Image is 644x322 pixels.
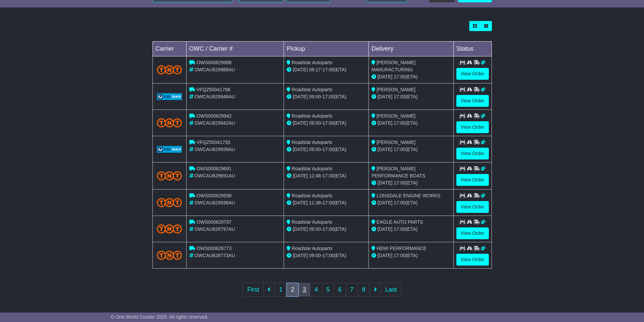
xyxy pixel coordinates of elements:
span: 17:00 [394,94,406,99]
span: 09:00 [309,253,321,258]
span: 12:46 [309,173,321,178]
td: OWC / Carrier # [186,42,284,56]
div: - (ETA) [287,120,366,127]
span: [DATE] [293,253,308,258]
span: 09:00 [309,94,321,99]
span: [DATE] [378,120,392,126]
div: - (ETA) [287,93,366,100]
span: [DATE] [293,94,308,99]
span: 17:00 [394,147,406,152]
span: 09:00 [309,147,321,152]
a: 2 [286,283,299,297]
span: [DATE] [378,226,392,232]
td: Delivery [368,42,453,56]
div: - (ETA) [287,199,366,206]
span: [PERSON_NAME] [377,87,415,92]
span: Roadstar Autoparts [292,219,332,225]
span: 11:38 [309,200,321,205]
div: (ETA) [372,73,451,80]
div: - (ETA) [287,172,366,179]
a: View Order [456,148,489,159]
span: OWCAU629942AU [194,120,235,126]
a: 8 [358,283,370,297]
span: [DATE] [378,180,392,185]
span: OWS000628773 [196,246,232,251]
span: LONSDALE ENGINE WORKS [377,193,440,198]
span: Roadstar Autoparts [292,113,332,119]
span: [DATE] [378,200,392,205]
span: 17:00 [394,253,406,258]
div: - (ETA) [287,146,366,153]
span: 17:00 [394,74,406,79]
span: 17:00 [323,226,334,232]
img: TNT_Domestic.png [157,118,182,127]
a: 7 [346,283,358,297]
a: 6 [334,283,346,297]
div: (ETA) [372,252,451,259]
div: (ETA) [372,120,451,127]
span: EAGLE AUTO PARTS [377,219,423,225]
span: © One World Courier 2025. All rights reserved. [111,314,209,320]
span: 17:00 [394,120,406,126]
a: View Order [456,68,489,80]
div: (ETA) [372,179,451,187]
span: OWS000628797 [196,219,232,225]
span: [DATE] [378,147,392,152]
span: 17:00 [323,253,334,258]
span: [DATE] [378,253,392,258]
span: 17:00 [323,147,334,152]
span: Roadstar Autoparts [292,60,332,65]
span: 17:00 [323,173,334,178]
span: 17:00 [323,67,334,72]
span: OWCAU629691AU [194,173,235,178]
span: 08:17 [309,67,321,72]
img: GetCarrierServiceLogo [157,146,182,153]
span: OWS000629691 [196,166,232,171]
td: Status [453,42,492,56]
img: TNT_Domestic.png [157,171,182,180]
a: View Order [456,254,489,266]
span: VFQZ50041798 [196,87,230,92]
span: 17:00 [394,226,406,232]
span: [PERSON_NAME] [377,113,415,119]
span: [PERSON_NAME] MANUFACTURING [372,60,415,72]
a: View Order [456,95,489,107]
span: OWCAU628773AU [194,253,235,258]
span: OWCAU629598AU [194,200,235,205]
div: (ETA) [372,199,451,206]
span: [DATE] [293,173,308,178]
img: GetCarrierServiceLogo [157,93,182,100]
a: 4 [310,283,322,297]
span: Roadstar Autoparts [292,140,332,145]
a: Last [381,283,401,297]
a: 3 [298,283,310,297]
div: - (ETA) [287,226,366,233]
span: 17:00 [323,200,334,205]
a: First [243,283,263,297]
span: [DATE] [378,74,392,79]
img: TNT_Domestic.png [157,224,182,233]
span: VFQZ50041793 [196,140,230,145]
span: [DATE] [378,94,392,99]
img: TNT_Domestic.png [157,251,182,260]
span: Roadstar Autoparts [292,246,332,251]
span: OWCAU629946AU [194,94,235,99]
span: [DATE] [293,200,308,205]
div: (ETA) [372,93,451,100]
a: View Order [456,121,489,133]
a: View Order [456,227,489,239]
td: Carrier [152,42,186,56]
div: - (ETA) [287,66,366,73]
div: (ETA) [372,226,451,233]
span: [DATE] [293,147,308,152]
span: OWS000629988 [196,60,232,65]
span: [DATE] [293,120,308,126]
span: Roadstar Autoparts [292,166,332,171]
img: TNT_Domestic.png [157,65,182,74]
span: Roadstar Autoparts [292,87,332,92]
a: View Order [456,174,489,186]
a: View Order [456,201,489,213]
span: 17:00 [323,94,334,99]
img: TNT_Domestic.png [157,198,182,207]
span: [PERSON_NAME] [377,140,415,145]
